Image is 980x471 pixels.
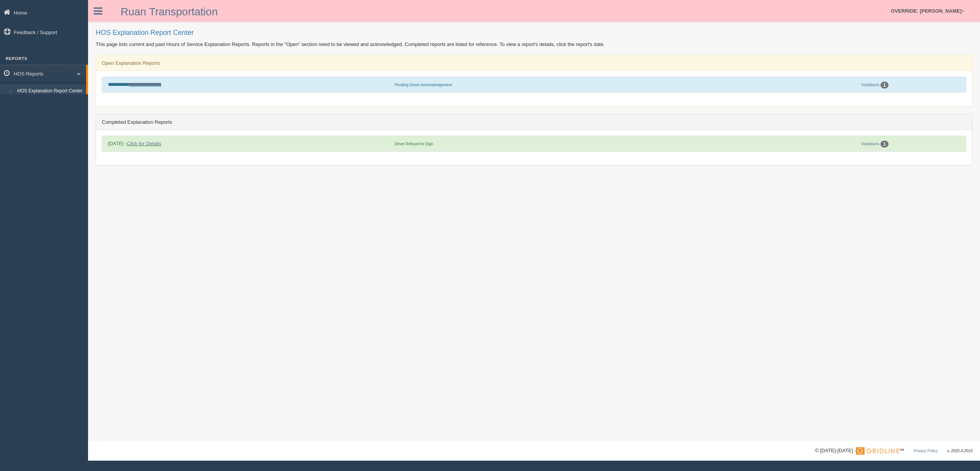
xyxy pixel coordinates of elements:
div: Open Explanation Reports [96,56,972,71]
a: Ruan Transportation [121,6,218,18]
div: 1 [880,141,889,148]
div: [DATE] - [104,140,391,147]
a: HOS Explanation Report Center [14,84,86,98]
span: v. 2025.4.2019 [947,449,972,453]
img: Gridline [856,447,899,455]
a: Click for Details [127,141,161,146]
a: Violations [861,82,879,87]
div: Completed Explanation Reports [96,115,972,130]
a: Violations [861,141,879,146]
div: © [DATE]-[DATE] - ™ [815,447,972,455]
div: 1 [880,82,889,89]
a: Privacy Policy [914,449,938,453]
span: Driver Refused to Sign [395,142,433,146]
span: Pending Driver Acknowledgement [395,83,452,87]
h2: HOS Explanation Report Center [96,29,972,37]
